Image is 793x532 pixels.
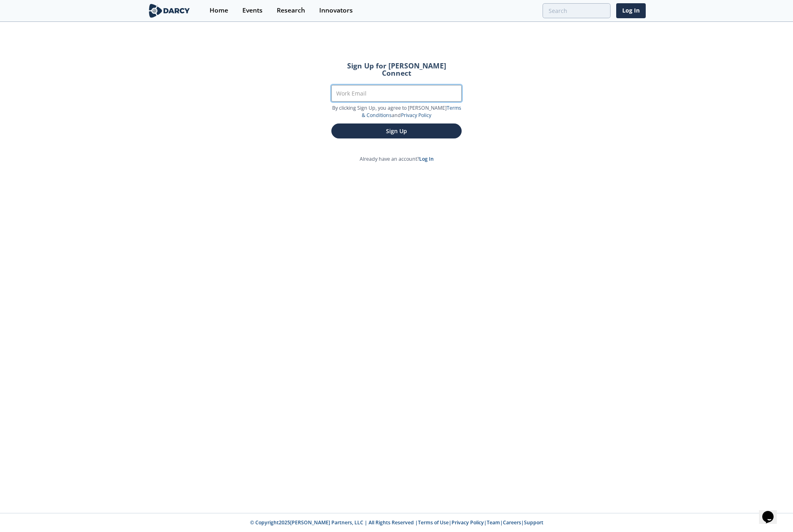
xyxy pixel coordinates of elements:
[362,104,461,119] a: Terms & Conditions
[147,4,191,18] img: logo-wide.svg
[97,519,696,526] p: © Copyright 2025 [PERSON_NAME] Partners, LLC | All Rights Reserved | | | | |
[503,519,521,526] a: Careers
[210,7,228,14] div: Home
[331,62,462,77] h2: Sign Up for [PERSON_NAME] Connect
[452,519,484,526] a: Privacy Policy
[616,3,646,18] a: Log In
[487,519,500,526] a: Team
[419,155,434,162] a: Log In
[331,123,462,138] button: Sign Up
[418,519,449,526] a: Terms of Use
[242,7,263,14] div: Events
[277,7,305,14] div: Research
[320,155,473,163] p: Already have an account?
[319,7,353,14] div: Innovators
[331,85,462,102] input: Work Email
[759,500,785,524] iframe: chat widget
[524,519,543,526] a: Support
[543,3,611,18] input: Advanced Search
[401,112,431,119] a: Privacy Policy
[331,104,462,119] p: By clicking Sign Up, you agree to [PERSON_NAME] and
